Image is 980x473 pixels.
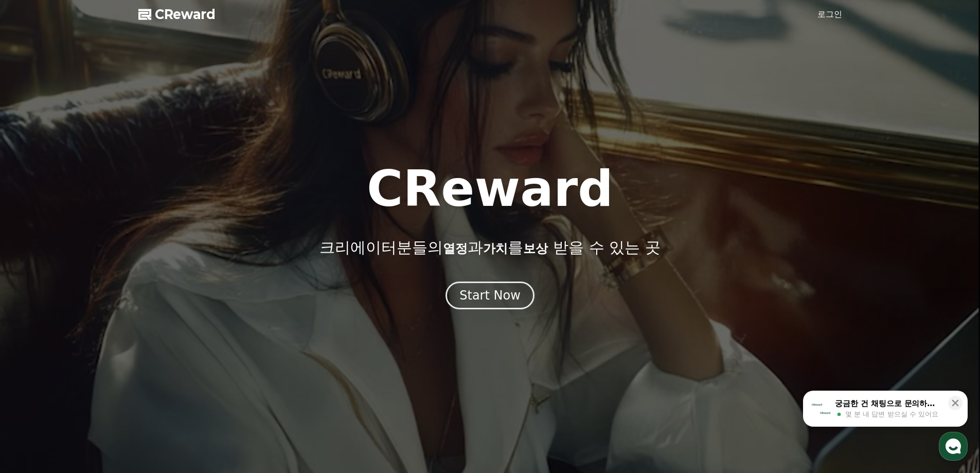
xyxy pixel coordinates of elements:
[523,241,548,256] span: 보상
[459,287,521,304] div: Start Now
[483,241,508,256] span: 가치
[446,282,534,309] button: Start Now
[155,6,216,23] span: CReward
[817,8,842,21] a: 로그인
[443,241,468,256] span: 열정
[446,292,534,302] a: Start Now
[319,238,660,257] p: 크리에이터분들의 과 를 받을 수 있는 곳
[367,164,613,214] h1: CReward
[138,6,216,23] a: CReward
